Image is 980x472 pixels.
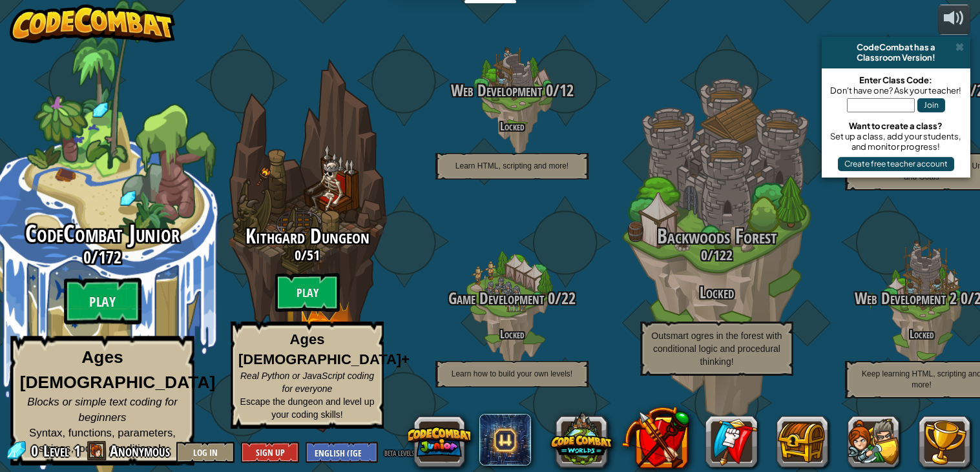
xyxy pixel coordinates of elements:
[451,79,542,101] span: Web Development
[410,290,614,307] h3: /
[827,52,965,63] div: Classroom Version!
[957,287,968,309] span: 0
[917,98,945,112] button: Join
[410,328,614,340] h4: Locked
[561,287,576,309] span: 22
[245,222,370,250] span: Kithgard Dungeon
[110,440,170,461] span: Anonymous
[938,5,970,35] button: Adjust volume
[43,440,69,462] span: Level
[64,278,141,325] btn: Play
[651,331,782,367] span: Outsmart ogres in the forest with conditional logic and procedural thinking!
[855,287,957,309] span: Web Development 2
[542,79,553,101] span: 0
[240,371,374,394] span: Real Python or JavaScript coding for everyone
[448,287,544,309] span: Game Development
[31,440,42,461] span: 0
[25,217,180,251] span: CodeCombat Junior
[240,396,375,420] span: Escape the dungeon and level up your coding skills!
[544,287,555,309] span: 0
[176,442,235,463] button: Log In
[614,284,819,302] h3: Locked
[657,222,777,250] span: Backwoods Forest
[10,5,175,43] img: CodeCombat - Learn how to code by playing a game
[828,121,964,131] div: Want to create a class?
[828,85,964,96] div: Don't have one? Ask your teacher!
[828,131,964,152] div: Set up a class, add your students, and monitor progress!
[27,396,178,424] span: Blocks or simple text coding for beginners
[827,42,965,52] div: CodeCombat has a
[384,446,424,458] span: beta levels on
[452,369,572,378] span: Learn how to build your own levels!
[275,273,340,312] btn: Play
[838,157,954,171] button: Create free teacher account
[74,440,81,461] span: 1
[241,442,299,463] button: Sign Up
[455,161,568,170] span: Learn HTML, scripting and more!
[295,245,301,265] span: 0
[828,75,964,85] div: Enter Class Code:
[205,247,410,263] h3: /
[410,120,614,132] h4: Locked
[410,82,614,99] h3: /
[238,331,410,367] strong: Ages [DEMOGRAPHIC_DATA]+
[29,427,176,455] span: Syntax, functions, parameters, strings, loops, conditionals
[307,245,320,265] span: 51
[614,247,819,263] h3: /
[713,245,733,265] span: 122
[98,245,121,269] span: 172
[701,245,707,265] span: 0
[20,348,216,392] strong: Ages [DEMOGRAPHIC_DATA]
[83,245,91,269] span: 0
[559,79,574,101] span: 12
[205,41,410,450] div: Complete previous world to unlock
